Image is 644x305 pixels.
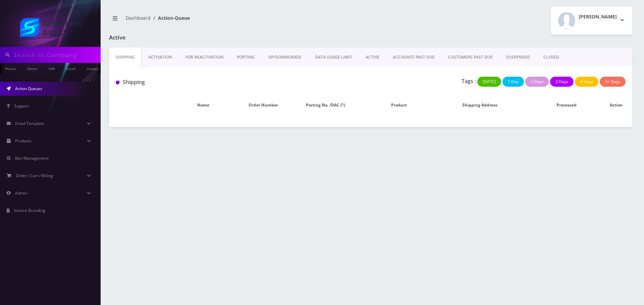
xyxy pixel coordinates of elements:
span: Action Queues [15,86,42,91]
button: 3 Days [550,77,574,87]
th: Shipping Address [427,95,533,115]
a: SIM [45,63,58,73]
span: Admin [15,190,27,196]
th: Product [371,95,427,115]
span: Products [15,138,32,144]
a: CLOSED [537,48,566,67]
a: Activation [142,48,179,67]
a: SUSPENDED [499,48,537,67]
a: Name [24,63,41,73]
th: Processed [533,95,600,115]
a: ACTIVE [359,48,386,67]
button: 4 Days [575,77,598,87]
p: Tags : [462,77,476,85]
button: [PERSON_NAME] [551,7,632,34]
a: FOR-REActivation [179,48,230,67]
button: 2 Days [525,77,549,87]
span: Invoice Branding [14,208,45,213]
input: Search in Company [13,49,99,61]
h1: Shipping [116,79,279,85]
th: Porting No. /DAC (?) [303,95,371,115]
a: Company [84,63,106,73]
a: UP/DOWNGRADE [261,48,308,67]
a: CUSTOMERS PAST DUE [441,48,499,67]
span: Support [14,103,29,109]
span: Ban Management [15,155,49,161]
button: [DATE] [477,77,501,87]
a: Phone [2,63,19,73]
span: Order / Cart / Billing [16,173,53,178]
li: Action-Queue [151,14,190,21]
nav: breadcrumb [109,11,366,30]
img: Shipping [116,81,119,84]
h1: Active [109,34,277,41]
h2: [PERSON_NAME] [579,14,617,20]
a: Dashboard [126,15,151,21]
a: Shipping [109,48,142,67]
button: 5+ Days [600,77,626,87]
a: Email [63,63,79,73]
th: Action [600,95,632,115]
span: Email Template [15,121,44,126]
a: PORTING [230,48,261,67]
a: ACCOUNTS PAST DUE [386,48,441,67]
th: Name [161,95,245,115]
th: Order Number [245,95,303,115]
img: Shluchim Assist [20,18,80,37]
a: DATA USAGE LIMIT [308,48,359,67]
button: 1 Day [502,77,524,87]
